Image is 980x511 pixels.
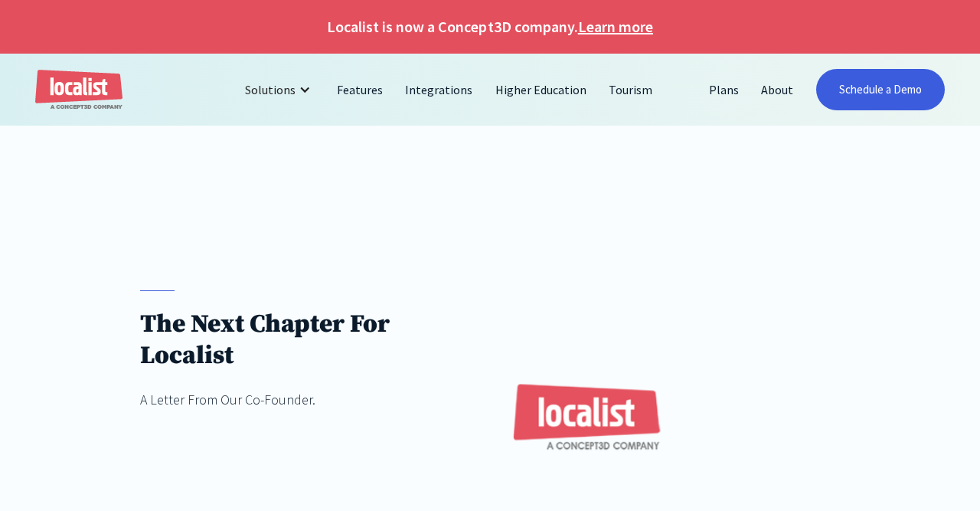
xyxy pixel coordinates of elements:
[816,69,945,110] a: Schedule a Demo
[750,71,805,108] a: About
[598,71,664,108] a: Tourism
[578,15,653,38] a: Learn more
[245,80,296,99] div: Solutions
[35,70,122,110] a: home
[326,71,394,108] a: Features
[140,389,456,410] div: A Letter From Our Co-Founder.
[698,71,750,108] a: Plans
[234,71,326,108] div: Solutions
[485,71,598,108] a: Higher Education
[394,71,484,108] a: Integrations
[140,309,456,372] h1: The Next Chapter For Localist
